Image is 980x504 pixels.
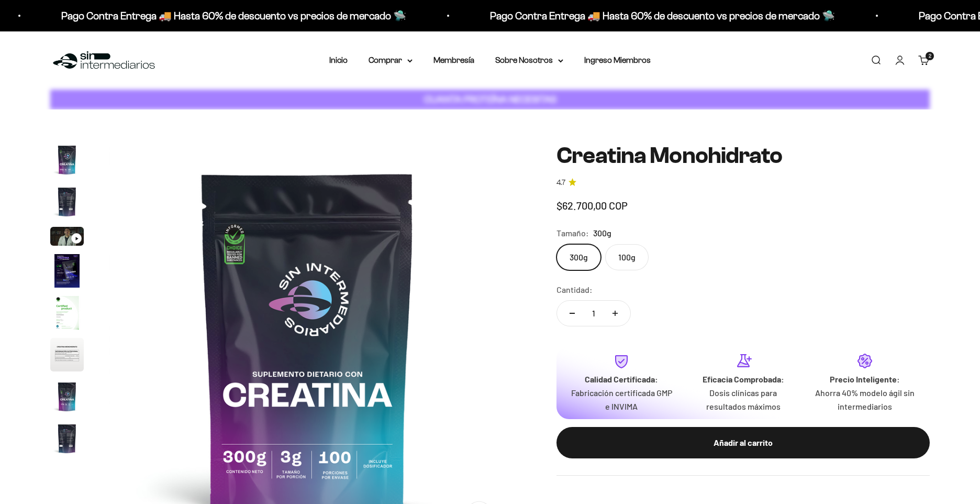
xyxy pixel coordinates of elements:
[50,185,84,218] img: Creatina Monohidrato
[812,386,917,413] p: Ahorra 40% modelo ágil sin intermediarios
[50,338,84,371] img: Creatina Monohidrato
[61,7,406,24] p: Pago Contra Entrega 🚚 Hasta 60% de descuento vs precios de mercado 🛸
[929,53,931,59] span: 2
[50,227,84,249] button: Ir al artículo 3
[50,254,84,288] img: Creatina Monohidrato
[830,374,900,384] strong: Precio Inteligente:
[433,56,474,64] a: Membresía
[556,177,565,189] span: 4.7
[50,338,84,375] button: Ir al artículo 6
[50,143,84,177] img: Creatina Monohidrato
[50,296,84,333] button: Ir al artículo 5
[557,301,587,326] button: Reducir cantidad
[50,185,84,222] button: Ir al artículo 2
[369,53,413,67] summary: Comprar
[556,177,930,189] a: 4.74.7 de 5.0 estrellas
[585,374,658,384] strong: Calidad Certificada:
[50,296,84,330] img: Creatina Monohidrato
[703,374,784,384] strong: Eficacia Comprobada:
[50,422,84,455] img: Creatina Monohidrato
[569,386,674,413] p: Fabricación certificada GMP e INVIMA
[556,197,628,214] sale-price: $62.700,00 COP
[600,301,630,326] button: Aumentar cantidad
[691,386,795,413] p: Dosis clínicas para resultados máximos
[50,143,84,180] button: Ir al artículo 1
[490,7,835,24] p: Pago Contra Entrega 🚚 Hasta 60% de descuento vs precios de mercado 🛸
[556,283,593,297] label: Cantidad:
[50,254,84,291] button: Ir al artículo 4
[556,143,930,168] h1: Creatina Monohidrato
[495,53,563,67] summary: Sobre Nosotros
[556,427,930,458] button: Añadir al carrito
[556,226,589,240] legend: Tamaño:
[50,380,84,413] img: Creatina Monohidrato
[584,56,651,64] a: Ingreso Miembros
[50,380,84,417] button: Ir al artículo 7
[577,436,909,450] div: Añadir al carrito
[593,226,611,240] span: 300g
[424,94,556,105] strong: CUANTA PROTEÍNA NECESITAS
[329,56,348,64] a: Inicio
[50,422,84,458] button: Ir al artículo 8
